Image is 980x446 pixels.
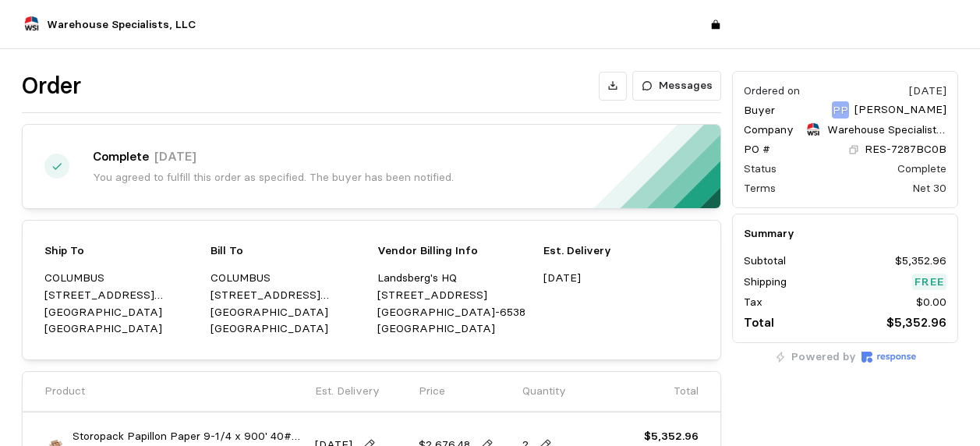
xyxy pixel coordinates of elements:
[659,77,713,94] p: Messages
[211,287,366,304] p: [STREET_ADDRESS][PERSON_NAME]
[744,313,774,332] p: Total
[744,83,800,99] div: Ordered on
[419,383,445,400] p: Price
[93,169,616,186] p: You agreed to fulfill this order as specified. The buyer has been notified.
[827,122,946,139] p: Warehouse Specialists, LLC
[211,304,366,321] p: [GEOGRAPHIC_DATA]
[44,383,85,400] p: Product
[211,242,243,260] p: Bill To
[543,270,699,287] p: [DATE]
[861,352,916,363] img: Response Logo
[211,270,366,287] p: COLUMBUS
[744,122,794,139] p: Company
[744,274,787,291] p: Shipping
[865,141,946,158] p: RES-7287BC0B
[791,349,856,366] p: Powered by
[833,102,848,119] p: PP
[44,270,200,287] p: COLUMBUS
[47,16,196,34] p: Warehouse Specialists, LLC
[854,102,946,119] p: [PERSON_NAME]
[632,71,721,101] button: Messages
[377,287,532,304] p: [STREET_ADDRESS]
[915,274,944,291] p: Free
[744,141,770,158] p: PO #
[543,242,699,260] p: Est. Delivery
[211,320,366,338] p: [GEOGRAPHIC_DATA]
[909,83,946,99] div: [DATE]
[44,287,200,304] p: [STREET_ADDRESS][PERSON_NAME]
[916,294,946,311] p: $0.00
[644,428,699,445] p: $5,352.96
[674,383,699,400] p: Total
[886,313,946,332] p: $5,352.96
[522,383,566,400] p: Quantity
[744,102,775,119] p: Buyer
[73,428,304,445] p: Storopack Papillon Paper 9-1/4 x 900' 40# 16bx/layer
[44,304,200,321] p: [GEOGRAPHIC_DATA]
[744,161,777,177] div: Status
[44,320,200,338] p: [GEOGRAPHIC_DATA]
[377,242,478,260] p: Vendor Billing Info
[897,161,946,177] div: Complete
[912,180,946,196] div: Net 30
[44,242,84,260] p: Ship To
[315,383,380,400] p: Est. Delivery
[377,320,532,338] p: [GEOGRAPHIC_DATA]
[377,270,532,287] p: Landsberg's HQ
[744,253,786,270] p: Subtotal
[744,180,776,196] div: Terms
[154,147,196,166] p: [DATE]
[744,225,946,242] h5: Summary
[895,253,946,270] p: $5,352.96
[744,294,762,311] p: Tax
[22,71,81,101] h1: Order
[377,304,532,321] p: [GEOGRAPHIC_DATA]-6538
[93,147,149,166] p: Complete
